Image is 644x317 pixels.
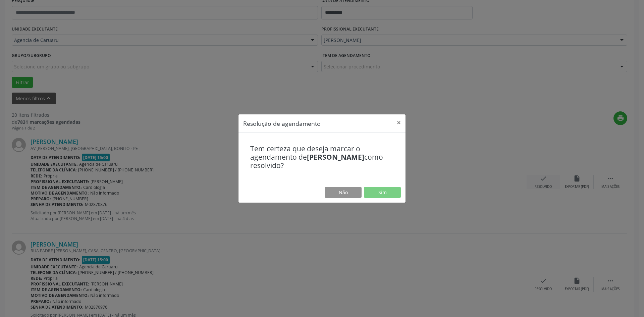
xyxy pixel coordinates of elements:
[250,145,394,170] h4: Tem certeza que deseja marcar o agendamento de como resolvido?
[325,187,362,198] button: Não
[243,119,321,128] h5: Resolução de agendamento
[307,152,364,162] b: [PERSON_NAME]
[392,114,406,131] button: Close
[364,187,401,198] button: Sim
